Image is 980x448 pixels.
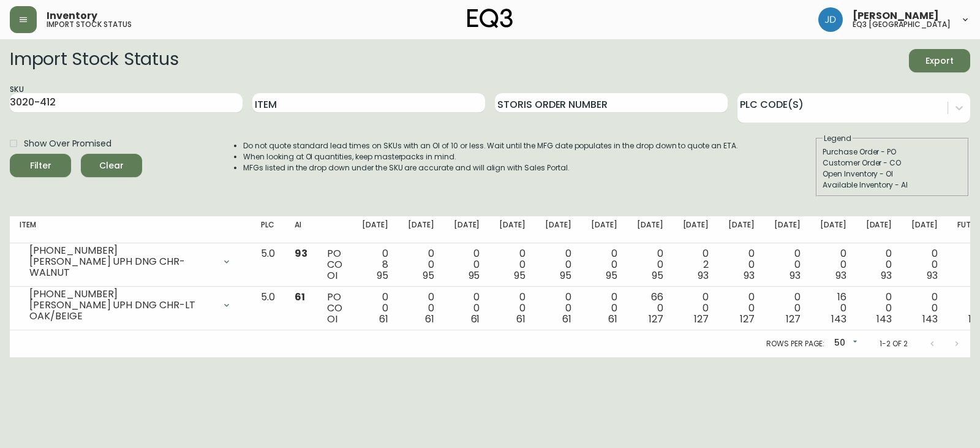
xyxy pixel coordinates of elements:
[823,133,853,144] legend: Legend
[637,248,663,281] div: 0 0
[810,216,856,243] th: [DATE]
[922,312,938,326] span: 143
[911,292,938,325] div: 0 0
[454,248,480,281] div: 0 0
[467,9,513,28] img: logo
[694,312,709,326] span: 127
[29,245,214,256] div: [PHONE_NUMBER]
[91,158,132,173] span: Clear
[606,268,617,283] span: 95
[379,312,388,326] span: 61
[10,154,71,177] button: Filter
[652,268,663,283] span: 95
[853,21,951,28] h5: eq3 [GEOGRAPHIC_DATA]
[740,312,755,326] span: 127
[880,338,908,349] p: 1-2 of 2
[444,216,490,243] th: [DATE]
[876,312,892,326] span: 143
[823,158,962,169] div: Customer Order - CO
[820,248,846,281] div: 0 0
[728,292,755,325] div: 0 0
[20,292,241,319] div: [PHONE_NUMBER][PERSON_NAME] UPH DNG CHR-LT OAK/BEIGE
[489,216,535,243] th: [DATE]
[831,312,846,326] span: 143
[818,7,843,32] img: 7c567ac048721f22e158fd313f7f0981
[398,216,444,243] th: [DATE]
[853,11,939,21] span: [PERSON_NAME]
[835,268,846,283] span: 93
[927,268,938,283] span: 93
[47,21,132,28] h5: import stock status
[499,248,526,281] div: 0 0
[327,292,342,325] div: PO CO
[243,151,738,162] li: When looking at OI quantities, keep masterpacks in mind.
[774,248,801,281] div: 0 0
[24,137,111,150] span: Show Over Promised
[637,292,663,325] div: 66 0
[535,216,581,243] th: [DATE]
[295,246,307,260] span: 93
[766,338,824,349] p: Rows per page:
[608,312,617,326] span: 61
[251,216,285,243] th: PLC
[327,312,337,326] span: OI
[786,312,801,326] span: 127
[823,180,962,191] div: Available Inventory - AI
[30,158,51,173] div: Filter
[728,248,755,281] div: 0 0
[560,268,571,283] span: 95
[591,292,617,325] div: 0 0
[20,248,241,275] div: [PHONE_NUMBER][PERSON_NAME] UPH DNG CHR-WALNUT
[251,243,285,287] td: 5.0
[823,169,962,180] div: Open Inventory - OI
[683,292,709,325] div: 0 0
[591,248,617,281] div: 0 0
[545,248,571,281] div: 0 0
[627,216,673,243] th: [DATE]
[698,268,709,283] span: 93
[774,292,801,325] div: 0 0
[718,216,764,243] th: [DATE]
[514,268,526,283] span: 95
[471,312,480,326] span: 61
[881,268,892,283] span: 93
[829,333,860,354] div: 50
[10,216,251,243] th: Item
[856,216,902,243] th: [DATE]
[352,216,398,243] th: [DATE]
[327,268,337,283] span: OI
[673,216,719,243] th: [DATE]
[47,11,97,21] span: Inventory
[408,292,434,325] div: 0 0
[902,216,948,243] th: [DATE]
[562,312,571,326] span: 61
[909,49,970,72] button: Export
[243,140,738,151] li: Do not quote standard lead times on SKUs with an OI of 10 or less. Wait until the MFG date popula...
[820,292,846,325] div: 16 0
[911,248,938,281] div: 0 0
[327,248,342,281] div: PO CO
[454,292,480,325] div: 0 0
[29,256,214,278] div: [PERSON_NAME] UPH DNG CHR-WALNUT
[423,268,434,283] span: 95
[790,268,801,283] span: 93
[10,49,178,72] h2: Import Stock Status
[545,292,571,325] div: 0 0
[408,248,434,281] div: 0 0
[377,268,388,283] span: 95
[251,287,285,330] td: 5.0
[499,292,526,325] div: 0 0
[919,53,960,69] span: Export
[866,292,892,325] div: 0 0
[362,292,388,325] div: 0 0
[285,216,317,243] th: AI
[744,268,755,283] span: 93
[29,289,214,300] div: [PHONE_NUMBER]
[823,146,962,158] div: Purchase Order - PO
[764,216,810,243] th: [DATE]
[243,162,738,173] li: MFGs listed in the drop down under the SKU are accurate and will align with Sales Portal.
[516,312,526,326] span: 61
[683,248,709,281] div: 0 2
[362,248,388,281] div: 0 8
[866,248,892,281] div: 0 0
